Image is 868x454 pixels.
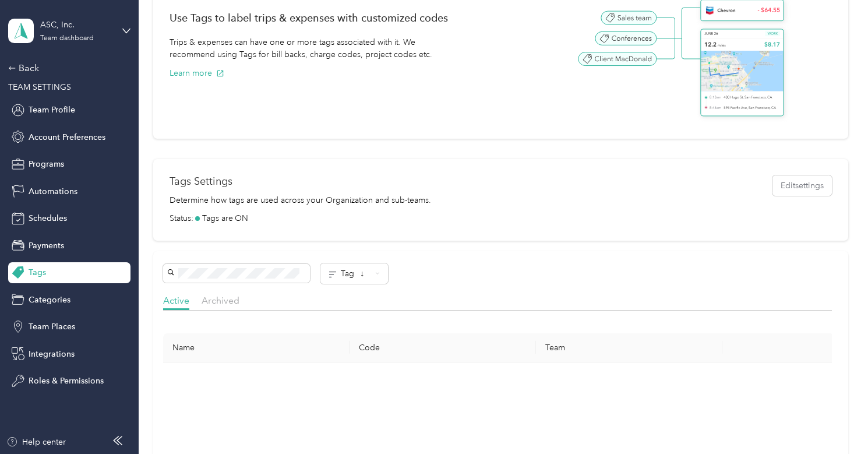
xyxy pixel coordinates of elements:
[163,295,189,306] span: Active
[360,269,364,279] span: ↓
[29,321,75,333] span: Team Places
[170,67,224,79] button: Learn more
[29,375,104,387] span: Roles & Permissions
[170,194,431,206] p: Determine how tags are used across your Organization and sub-teams.
[350,333,536,363] th: Code
[163,333,350,363] th: Name
[772,175,832,196] button: Editsettings
[29,240,64,252] span: Payments
[803,389,868,454] iframe: Everlance-gr Chat Button Frame
[341,269,371,279] span: Tag
[40,35,94,42] div: Team dashboard
[29,158,64,170] span: Programs
[170,12,448,24] h1: Use Tags to label trips & expenses with customized codes
[29,266,46,279] span: Tags
[29,185,77,198] span: Automations
[29,348,75,360] span: Integrations
[8,82,71,92] span: TEAM SETTINGS
[8,61,125,75] div: Back
[29,294,70,306] span: Categories
[235,212,248,224] span: ON
[40,19,113,31] div: ASC, Inc.
[202,212,233,224] span: Tags are
[536,333,722,363] th: Team
[29,212,67,224] span: Schedules
[170,212,193,224] span: Status:
[170,36,460,61] p: Trips & expenses can have one or more tags associated with it. We recommend using Tags for bill b...
[6,436,66,448] button: Help center
[29,131,105,143] span: Account Preferences
[202,295,239,306] span: Archived
[29,104,75,116] span: Team Profile
[170,175,431,188] h1: Tags Settings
